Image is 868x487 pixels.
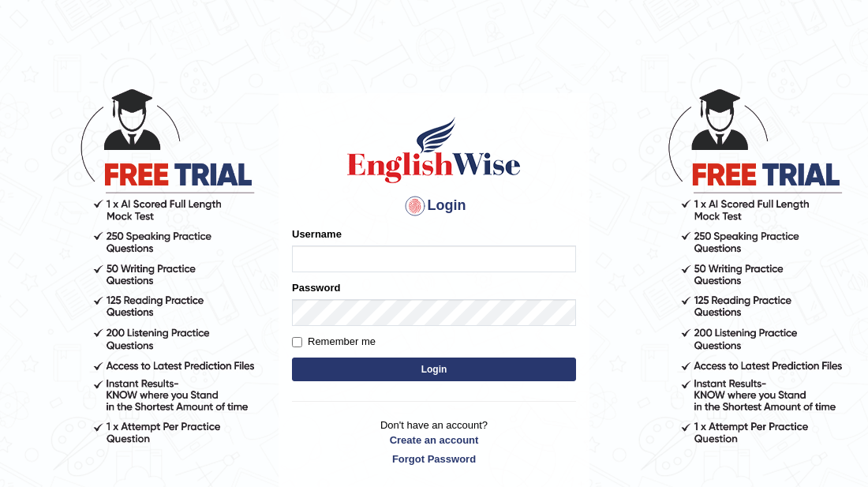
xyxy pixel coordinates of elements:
img: Logo of English Wise sign in for intelligent practice with AI [344,114,524,185]
a: Create an account [292,433,576,448]
label: Username [292,227,342,242]
h4: Login [292,193,576,219]
label: Password [292,280,340,295]
button: Login [292,358,576,381]
label: Remember me [292,334,376,350]
input: Remember me [292,337,302,347]
p: Don't have an account? [292,418,576,466]
a: Forgot Password [292,451,576,466]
